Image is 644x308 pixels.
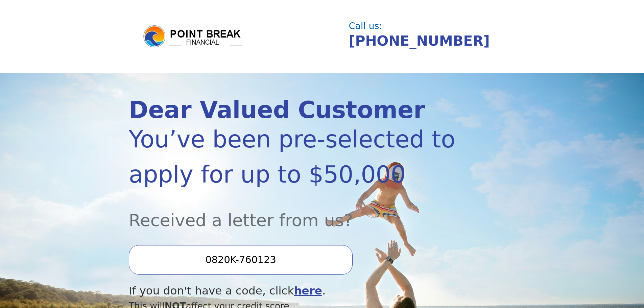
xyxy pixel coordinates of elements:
[129,245,353,274] input: Enter your Offer Code:
[129,122,457,192] div: You’ve been pre-selected to apply for up to $50,000
[294,284,322,297] a: here
[129,98,457,122] div: Dear Valued Customer
[349,22,510,30] div: Call us:
[142,24,244,49] img: logo.png
[349,33,490,49] a: [PHONE_NUMBER]
[129,283,457,299] div: If you don't have a code, click .
[129,192,457,233] div: Received a letter from us?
